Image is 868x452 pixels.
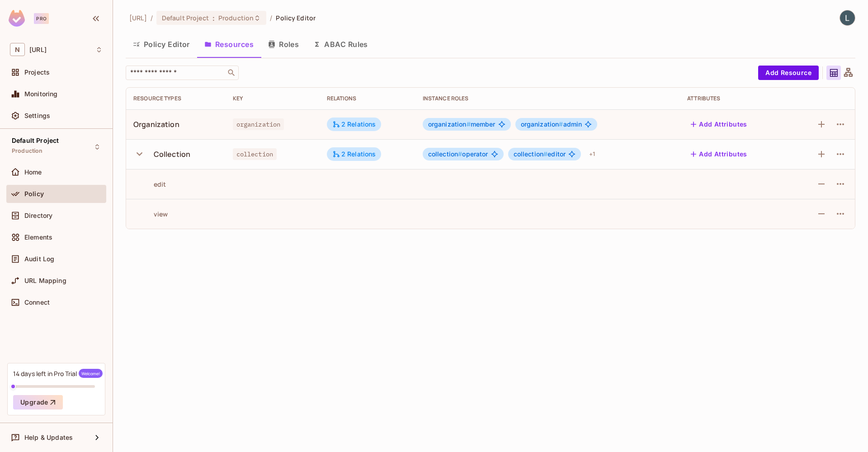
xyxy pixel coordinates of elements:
span: Home [24,169,42,176]
span: collection [428,150,462,158]
div: 2 Relations [332,150,376,158]
span: Policy Editor [276,14,316,22]
div: Organization [133,119,179,129]
span: Production [218,14,254,22]
button: Resources [197,33,261,56]
span: : [212,14,215,22]
button: Policy Editor [126,33,197,56]
span: operator [428,151,488,158]
span: Directory [24,212,52,219]
img: SReyMgAAAABJRU5ErkJggg== [9,10,25,27]
li: / [151,14,153,22]
span: member [428,121,495,128]
div: edit [133,180,166,188]
span: Audit Log [24,255,54,263]
span: Welcome! [79,369,103,378]
span: collection [514,150,548,158]
div: Instance roles [423,95,673,102]
span: Workspace: noeda.ai [29,46,47,53]
span: organization [233,118,284,130]
span: Production [12,147,43,155]
span: Policy [24,190,44,198]
span: URL Mapping [24,277,66,284]
span: organization [521,120,563,128]
span: admin [521,121,582,128]
button: Add Attributes [687,147,751,161]
div: Collection [154,149,191,159]
span: Projects [24,69,50,76]
img: Lux Gianinazzi [840,10,855,25]
button: Upgrade [13,395,63,410]
span: Default Project [162,14,209,22]
span: Elements [24,234,52,241]
button: ABAC Rules [306,33,375,56]
div: Attributes [687,95,781,102]
span: Help & Updates [24,434,73,441]
span: Monitoring [24,90,58,98]
div: Resource Types [133,95,218,102]
button: Add Resource [758,66,819,80]
span: # [467,120,471,128]
span: organization [428,120,471,128]
span: # [559,120,563,128]
button: Roles [261,33,306,56]
div: 2 Relations [332,120,376,128]
div: Key [233,95,312,102]
li: / [270,14,272,22]
span: Default Project [12,137,59,144]
span: Settings [24,112,50,119]
span: collection [233,148,277,160]
span: editor [514,151,566,158]
div: + 1 [585,147,599,161]
div: 14 days left in Pro Trial [13,369,103,378]
div: Relations [327,95,408,102]
span: # [543,150,547,158]
button: Add Attributes [687,117,751,132]
span: the active workspace [129,14,147,22]
span: N [10,43,25,56]
div: view [133,210,168,218]
span: Connect [24,299,50,306]
div: Pro [34,13,49,24]
span: # [458,150,462,158]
